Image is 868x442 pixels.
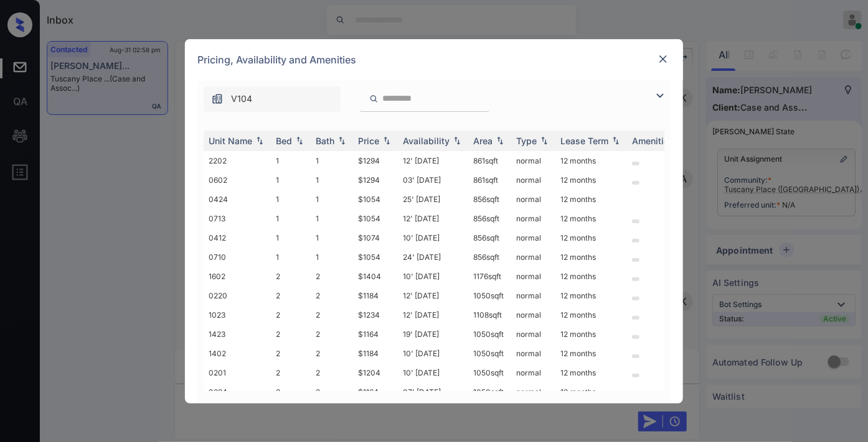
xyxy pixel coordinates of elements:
div: Price [358,136,379,146]
td: normal [511,363,555,382]
td: 1 [271,209,311,228]
td: normal [511,209,555,228]
td: normal [511,247,555,267]
td: $1184 [353,286,398,305]
td: $1164 [353,325,398,344]
td: 03' [DATE] [398,170,468,190]
td: 0602 [204,170,271,190]
td: $1294 [353,170,398,190]
img: sorting [253,136,266,145]
td: 12 months [555,363,627,382]
td: 1 [271,190,311,209]
td: 07' [DATE] [398,382,468,402]
img: sorting [610,136,622,145]
div: Type [516,136,537,146]
td: $1054 [353,209,398,228]
td: 25' [DATE] [398,190,468,209]
td: $1204 [353,363,398,382]
td: $1074 [353,228,398,247]
td: 1176 sqft [468,267,511,286]
td: 2 [271,325,311,344]
td: normal [511,228,555,247]
img: sorting [293,136,306,145]
div: Unit Name [209,136,252,146]
td: normal [511,170,555,190]
td: 2 [271,382,311,402]
img: sorting [494,136,506,145]
td: normal [511,286,555,305]
td: 0201 [204,363,271,382]
td: 1602 [204,267,271,286]
td: 12 months [555,344,627,363]
td: 12 months [555,267,627,286]
img: sorting [336,136,348,145]
td: 10' [DATE] [398,363,468,382]
td: 0713 [204,209,271,228]
td: 2 [311,363,353,382]
td: 2 [311,305,353,325]
td: 2 [311,267,353,286]
td: 2 [271,305,311,325]
td: $1054 [353,247,398,267]
td: 1 [311,228,353,247]
td: 856 sqft [468,228,511,247]
td: 2 [311,344,353,363]
td: 1 [311,209,353,228]
td: 2 [311,286,353,305]
td: normal [511,382,555,402]
td: $1234 [353,305,398,325]
td: 1050 sqft [468,382,511,402]
td: 12' [DATE] [398,209,468,228]
td: 12 months [555,228,627,247]
td: 1 [271,228,311,247]
span: V104 [231,92,252,106]
td: 24' [DATE] [398,247,468,267]
td: 12 months [555,305,627,325]
td: 1 [311,170,353,190]
td: 2 [311,325,353,344]
img: icon-zuma [211,93,224,105]
div: Pricing, Availability and Amenities [185,39,683,80]
img: icon-zuma [653,88,668,103]
div: Amenities [632,136,674,146]
td: $1054 [353,190,398,209]
td: 2202 [204,151,271,170]
td: 1050 sqft [468,344,511,363]
td: 1050 sqft [468,286,511,305]
td: 12 months [555,325,627,344]
div: Lease Term [560,136,608,146]
td: $1404 [353,267,398,286]
td: 12 months [555,247,627,267]
td: 2 [271,286,311,305]
td: 12 months [555,170,627,190]
td: 12 months [555,209,627,228]
img: sorting [538,136,550,145]
img: icon-zuma [369,93,379,104]
td: $1294 [353,151,398,170]
td: $1164 [353,382,398,402]
td: normal [511,267,555,286]
td: normal [511,344,555,363]
div: Bath [316,136,334,146]
div: Availability [403,136,450,146]
td: 2 [271,344,311,363]
td: 10' [DATE] [398,228,468,247]
td: normal [511,190,555,209]
td: 1423 [204,325,271,344]
td: 1 [311,151,353,170]
td: 861 sqft [468,151,511,170]
td: 12 months [555,190,627,209]
td: 1108 sqft [468,305,511,325]
td: 0412 [204,228,271,247]
td: 1 [271,151,311,170]
td: 0424 [204,190,271,209]
td: 2 [271,363,311,382]
td: 10' [DATE] [398,344,468,363]
td: 12 months [555,382,627,402]
td: 861 sqft [468,170,511,190]
td: 1 [271,247,311,267]
td: 12' [DATE] [398,286,468,305]
td: 1023 [204,305,271,325]
td: 2 [271,267,311,286]
div: Area [473,136,493,146]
